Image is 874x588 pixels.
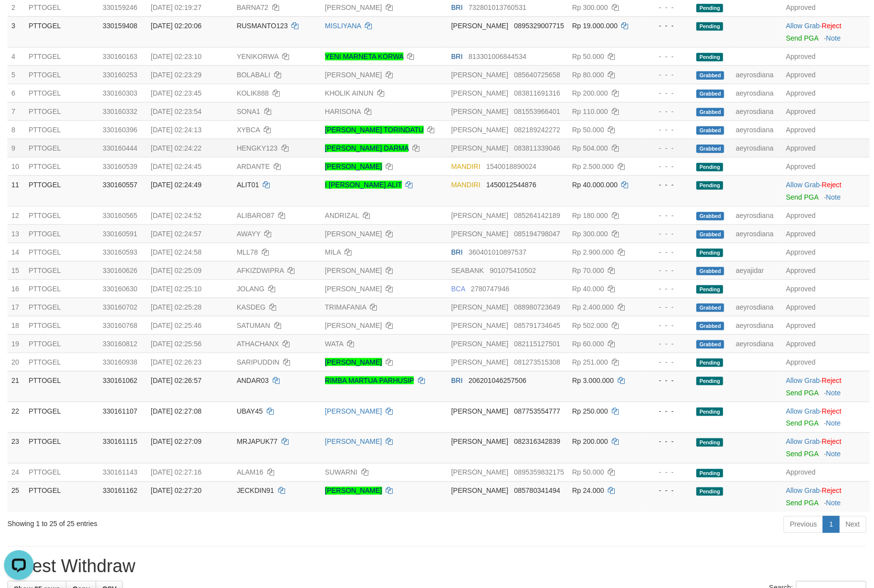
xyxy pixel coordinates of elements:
td: 23 [7,432,25,463]
span: YENIKORWA [237,53,279,60]
a: Allow Grab [786,181,820,189]
td: PTTOGEL [25,65,99,84]
span: KASDEG [237,303,266,311]
td: 11 [7,175,25,206]
td: PTTOGEL [25,120,99,139]
span: Rp 70.000 [572,267,604,274]
span: Rp 502.000 [572,321,608,329]
span: ALIBARO87 [237,212,275,219]
span: 330160938 [103,358,137,366]
span: Rp 19.000.000 [572,22,618,30]
span: Copy 081273515308 to clipboard [514,358,560,366]
a: I [PERSON_NAME] ALIT [325,181,402,189]
span: Pending [697,285,723,294]
div: - - - [646,321,689,330]
span: 330160332 [103,107,137,115]
a: [PERSON_NAME] [325,230,382,238]
span: 330160702 [103,303,137,311]
td: PTTOGEL [25,224,99,243]
a: [PERSON_NAME] [325,321,382,329]
div: - - - [646,284,689,294]
td: Approved [782,102,870,120]
button: Open LiveChat chat widget [4,4,34,34]
a: TRIMAFANIA [325,303,366,311]
span: 330160539 [103,162,137,170]
span: [DATE] 02:24:52 [151,212,201,219]
td: 21 [7,371,25,402]
span: Copy 083811339046 to clipboard [514,144,560,152]
td: PTTOGEL [25,334,99,353]
a: [PERSON_NAME] [325,285,382,293]
a: MILA [325,248,341,256]
span: [PERSON_NAME] [451,126,508,134]
td: 5 [7,65,25,84]
span: AFKIZDWIPRA [237,267,284,274]
span: [PERSON_NAME] [451,358,508,366]
span: Rp 2.900.000 [572,248,614,256]
a: [PERSON_NAME] [325,407,382,415]
td: 8 [7,120,25,139]
span: 330159408 [103,22,137,30]
span: [PERSON_NAME] [451,340,508,348]
a: Note [826,193,841,201]
span: Rp 180.000 [572,212,608,219]
a: Reject [822,181,842,189]
td: Approved [782,120,870,139]
div: - - - [646,266,689,275]
span: MLL78 [237,248,258,256]
span: RUSMANTO123 [237,22,288,30]
span: 330161062 [103,376,137,384]
a: [PERSON_NAME] [325,3,382,11]
span: MANDIRI [451,162,480,170]
td: 22 [7,402,25,432]
span: 330161107 [103,407,137,415]
td: PTTOGEL [25,371,99,402]
a: MISLIYANA [325,22,361,30]
a: Next [839,516,867,533]
a: Reject [822,407,842,415]
a: YENI MARNETA KORWA [325,53,404,60]
td: PTTOGEL [25,298,99,316]
span: Copy 083811691316 to clipboard [514,89,560,97]
a: 1 [823,516,840,533]
a: WATA [325,340,344,348]
div: - - - [646,211,689,220]
span: [DATE] 02:24:58 [151,248,201,256]
span: 330160557 [103,181,137,189]
div: - - - [646,375,689,385]
span: [DATE] 02:27:08 [151,407,201,415]
td: PTTOGEL [25,206,99,224]
span: Grabbed [697,71,724,80]
td: 18 [7,316,25,334]
td: aeyrosdiana [732,84,782,102]
span: Rp 200.000 [572,89,608,97]
td: PTTOGEL [25,353,99,371]
a: Note [826,420,841,428]
span: Copy 2780747946 to clipboard [471,285,510,293]
div: - - - [646,229,689,239]
span: Pending [697,22,723,31]
span: SARIPUDDIN [237,358,280,366]
span: Grabbed [697,90,724,98]
a: Allow Grab [786,438,820,446]
span: [PERSON_NAME] [451,212,508,219]
span: Rp 2.500.000 [572,162,614,170]
span: Rp 40.000.000 [572,181,618,189]
a: [PERSON_NAME] [325,438,382,446]
span: ANDAR03 [237,376,269,384]
span: 330160163 [103,53,137,60]
span: Rp 300.000 [572,230,608,238]
span: Copy 085194798047 to clipboard [514,230,560,238]
span: 330160593 [103,248,137,256]
td: · [782,402,870,432]
span: 330160444 [103,144,137,152]
td: PTTOGEL [25,279,99,298]
td: PTTOGEL [25,402,99,432]
span: Copy 082115127501 to clipboard [514,340,560,348]
td: aeyrosdiana [732,65,782,84]
div: - - - [646,2,689,12]
span: [PERSON_NAME] [451,230,508,238]
span: UBAY45 [237,407,263,415]
span: XYBCA [237,126,260,134]
div: - - - [646,21,689,31]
